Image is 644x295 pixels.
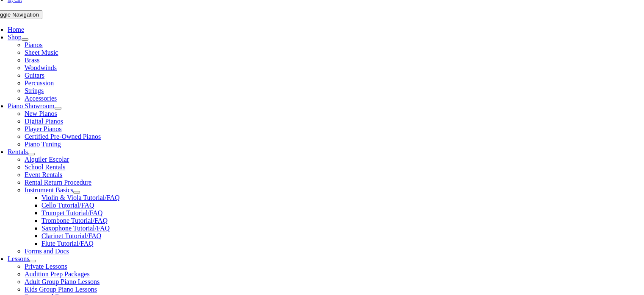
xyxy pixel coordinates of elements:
[25,263,67,270] a: Private Lessons
[25,110,57,117] a: New Pianos
[8,255,30,262] a: Lessons
[25,125,62,132] a: Player Pianos
[55,107,61,110] button: Open submenu of Piano Showroom
[25,56,40,64] a: Brass
[22,38,28,41] button: Open submenu of Shop
[25,286,97,293] a: Kids Group Piano Lessons
[8,102,55,110] a: Piano Showroom
[41,217,108,224] a: Trombone Tutorial/FAQ
[8,26,24,33] a: Home
[41,209,102,216] a: Trumpet Tutorial/FAQ
[7,5,36,11] span: Thumbnails
[25,247,69,255] a: Forms and Docs
[3,81,512,151] a: Page 2
[25,171,62,178] a: Event Rentals
[8,148,28,155] a: Rentals
[25,140,61,148] a: Piano Tuning
[98,5,130,11] span: Attachments
[41,194,120,201] a: Violin & Viola Tutorial/FAQ
[73,191,80,194] button: Open submenu of Instrument Basics
[95,3,133,12] button: Attachments
[41,225,110,232] a: Saxophone Tutorial/FAQ
[8,34,22,41] a: Shop
[25,49,58,56] a: Sheet Music
[25,278,100,285] a: Adult Group Piano Lessons
[25,118,63,125] a: Digital Pianos
[25,133,101,140] a: Certified Pre-Owned Pianos
[25,186,73,194] a: Instrument Basics
[28,153,35,155] button: Open submenu of Rentals
[25,72,44,79] a: Guitars
[41,240,94,247] a: Flute Tutorial/FAQ
[29,260,36,262] button: Open submenu of Lessons
[25,270,90,278] a: Audition Prep Packages
[25,64,57,71] a: Woodwinds
[3,12,512,81] a: Page 1
[25,87,44,94] a: Strings
[41,202,94,209] a: Cello Tutorial/FAQ
[41,232,102,239] a: Clarinet Tutorial/FAQ
[44,5,90,11] span: Document Outline
[25,163,65,171] a: School Rentals
[25,156,69,163] a: Alquiler Escolar
[25,179,91,186] a: Rental Return Procedure
[25,95,57,102] a: Accessories
[3,3,39,12] button: Thumbnails
[25,79,54,87] a: Percussion
[41,3,93,12] button: Document Outline
[25,41,43,48] a: Pianos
